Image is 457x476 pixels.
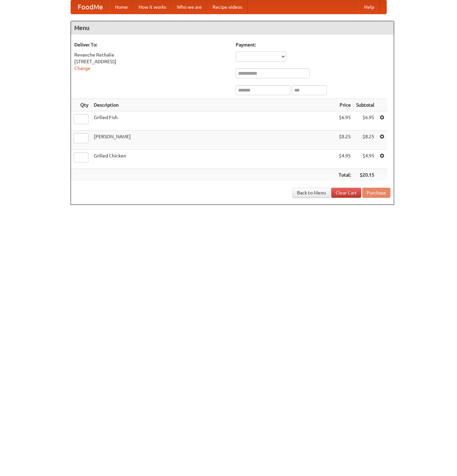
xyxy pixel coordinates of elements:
[74,51,229,58] div: Revanche Rethalie
[336,131,353,150] td: $8.25
[207,0,247,14] a: Recipe videos
[71,0,110,14] a: FoodMe
[236,41,390,48] h5: Payment:
[91,99,336,111] th: Description
[74,66,90,71] a: Change
[353,99,377,111] th: Subtotal
[331,188,361,198] a: Clear Cart
[71,21,394,35] h4: Menu
[336,169,353,181] th: Total:
[353,111,377,131] td: $6.95
[293,188,330,198] a: Back to Menu
[172,0,207,14] a: Who we are
[362,188,390,198] button: Purchase
[353,131,377,150] td: $8.25
[74,41,229,48] h5: Deliver To:
[336,150,353,169] td: $4.95
[336,99,353,111] th: Price
[110,0,133,14] a: Home
[359,0,380,14] a: Help
[91,131,336,150] td: [PERSON_NAME]
[133,0,172,14] a: How it works
[353,150,377,169] td: $4.95
[74,58,229,65] div: [STREET_ADDRESS]
[91,150,336,169] td: Grilled Chicken
[353,169,377,181] th: $20.15
[91,111,336,131] td: Grilled Fish
[71,99,91,111] th: Qty
[336,111,353,131] td: $6.95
